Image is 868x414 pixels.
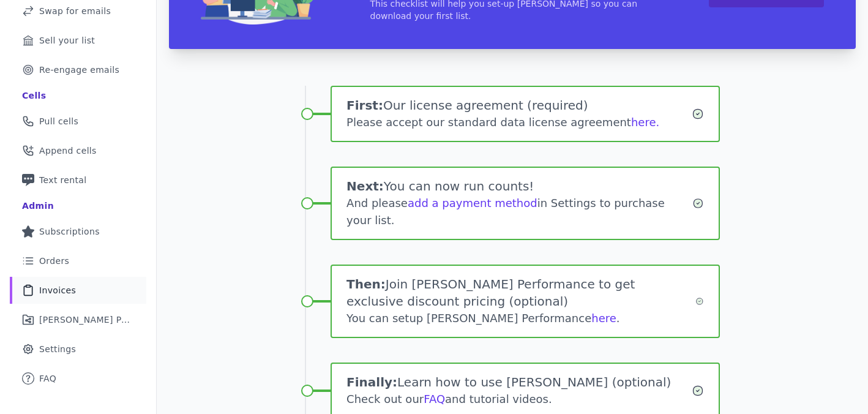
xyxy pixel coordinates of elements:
[346,98,383,113] span: First:
[10,137,146,164] a: Append cells
[39,225,100,238] span: Subscriptions
[10,218,146,245] a: Subscriptions
[346,375,397,390] span: Finally:
[10,306,146,333] a: [PERSON_NAME] Performance
[346,178,692,195] h1: You can now run counts!
[10,336,146,363] a: Settings
[39,34,95,47] span: Sell your list
[346,310,695,327] div: You can setup [PERSON_NAME] Performance .
[346,114,692,131] div: Please accept our standard data license agreement
[346,277,386,292] span: Then:
[10,56,146,83] a: Re-engage emails
[591,312,616,325] a: here
[10,247,146,274] a: Orders
[346,97,692,114] h1: Our license agreement (required)
[346,374,692,391] h1: Learn how to use [PERSON_NAME] (optional)
[424,393,445,405] a: FAQ
[39,5,111,17] span: Swap for emails
[39,115,78,127] span: Pull cells
[39,145,97,157] span: Append cells
[346,276,695,310] h1: Join [PERSON_NAME] Performance to get exclusive discount pricing (optional)
[10,365,146,392] a: FAQ
[10,277,146,304] a: Invoices
[39,343,76,355] span: Settings
[346,179,384,194] span: Next:
[10,27,146,54] a: Sell your list
[10,167,146,194] a: Text rental
[39,255,69,267] span: Orders
[39,174,87,186] span: Text rental
[346,195,692,229] div: And please in Settings to purchase your list.
[408,197,537,209] a: add a payment method
[10,108,146,135] a: Pull cells
[39,64,119,76] span: Re-engage emails
[39,284,76,296] span: Invoices
[22,89,46,102] div: Cells
[39,314,132,326] span: [PERSON_NAME] Performance
[22,200,54,212] div: Admin
[346,391,692,408] div: Check out our and tutorial videos.
[39,372,56,385] span: FAQ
